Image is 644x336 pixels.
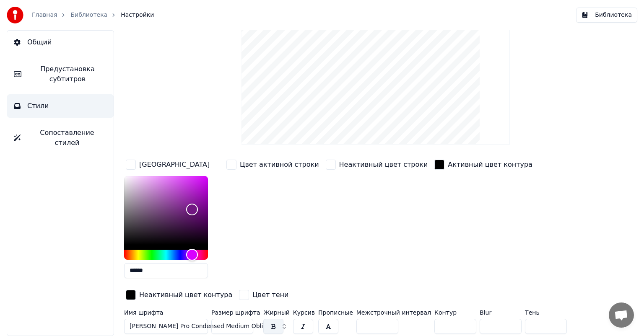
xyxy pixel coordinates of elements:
span: Сопоставление стилей [27,128,107,148]
label: Курсив [293,310,315,315]
a: Библиотека [70,11,107,19]
button: Общий [7,31,114,54]
button: [GEOGRAPHIC_DATA] [124,158,211,171]
nav: breadcrumb [32,11,154,19]
span: Стили [27,101,49,111]
button: Неактивный цвет строки [324,158,430,171]
button: Предустановка субтитров [7,57,114,91]
a: Главная [32,11,57,19]
div: Цвет активной строки [240,160,319,170]
div: Открытый чат [609,302,634,328]
label: Blur [480,310,522,315]
div: Неактивный цвет контура [139,290,232,300]
span: Общий [27,37,52,47]
label: Межстрочный интервал [356,310,431,315]
img: youka [7,7,23,23]
div: Активный цвет контура [448,160,532,170]
label: Жирный [263,310,289,315]
button: Неактивный цвет контура [124,288,234,302]
button: Стили [7,94,114,118]
div: Неактивный цвет строки [339,160,428,170]
label: Размер шрифта [211,310,260,315]
button: Библиотека [576,8,637,23]
span: Настройки [121,11,154,19]
button: Цвет тени [237,288,290,302]
span: Предустановка субтитров [28,64,107,84]
button: Цвет активной строки [225,158,321,171]
div: Цвет тени [252,290,288,300]
span: [PERSON_NAME] Pro Condensed Medium Oblique [130,322,274,331]
label: Тень [525,310,567,315]
button: Сопоставление стилей [7,121,114,155]
label: Контур [434,310,476,315]
button: Активный цвет контура [433,158,534,171]
div: Hue [124,250,208,260]
label: Имя шрифта [124,310,208,315]
div: [GEOGRAPHIC_DATA] [139,160,210,170]
div: Color [124,176,208,245]
label: Прописные [318,310,353,315]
